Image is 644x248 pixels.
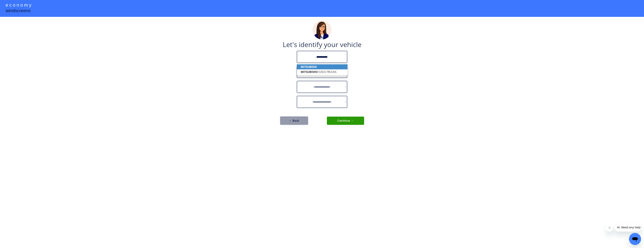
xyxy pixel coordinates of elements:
[301,65,317,69] strong: MITSUBISHI
[6,2,31,9] div: e c o n o m y
[313,21,331,39] img: madeline.png
[6,7,31,15] div: windscreens
[283,41,362,48] div: Let's identify your vehicle
[629,233,641,245] iframe: Button to launch messaging window
[297,69,347,74] p: (FUSO) TRUCKS
[2,3,27,6] span: Hi. Need any help?
[615,223,641,232] iframe: Message from company
[280,116,308,125] button: ← Back
[606,224,613,232] iframe: Close message
[327,117,364,125] button: Continue →
[301,70,317,74] strong: MITSUBISHI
